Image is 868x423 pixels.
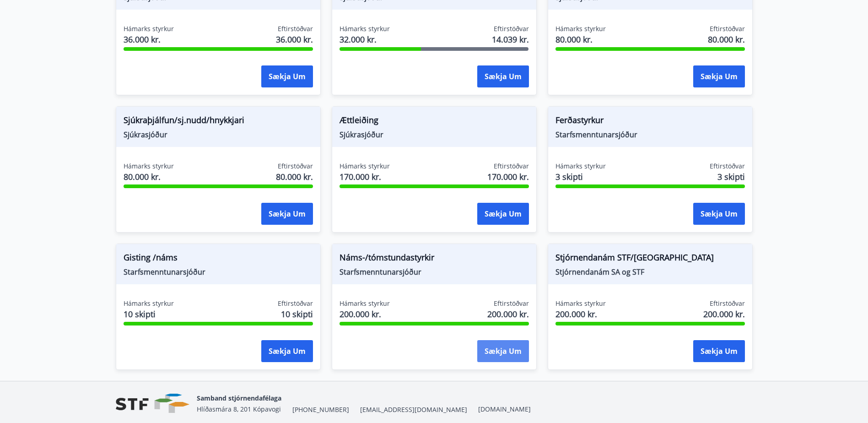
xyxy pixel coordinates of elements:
[340,308,390,320] span: 200.000 kr.
[555,162,606,171] span: Hámarks styrkur
[340,267,529,277] span: Starfsmenntunarsjóður
[124,162,174,171] span: Hámarks styrkur
[555,251,745,267] span: Stjórnendanám STF/[GEOGRAPHIC_DATA]
[555,171,606,183] span: 3 skipti
[340,171,390,183] span: 170.000 kr.
[340,130,529,140] span: Sjúkrasjóður
[278,299,313,308] span: Eftirstöðvar
[124,33,174,45] span: 36.000 kr.
[494,299,529,308] span: Eftirstöðvar
[717,171,745,183] span: 3 skipti
[477,340,529,362] button: Sækja um
[124,24,174,33] span: Hámarks styrkur
[124,299,174,308] span: Hámarks styrkur
[197,394,281,402] span: Samband stjórnendafélaga
[710,299,745,308] span: Eftirstöðvar
[261,340,313,362] button: Sækja um
[555,130,745,140] span: Starfsmenntunarsjóður
[477,203,529,225] button: Sækja um
[555,24,606,33] span: Hámarks styrkur
[340,33,390,45] span: 32.000 kr.
[710,24,745,33] span: Eftirstöðvar
[478,405,531,413] a: [DOMAIN_NAME]
[494,24,529,33] span: Eftirstöðvar
[555,267,745,277] span: Stjórnendanám SA og STF
[555,299,606,308] span: Hámarks styrkur
[487,308,529,320] span: 200.000 kr.
[340,24,390,33] span: Hámarks styrkur
[340,299,390,308] span: Hámarks styrkur
[124,308,174,320] span: 10 skipti
[708,33,745,45] span: 80.000 kr.
[124,171,174,183] span: 80.000 kr.
[278,162,313,171] span: Eftirstöðvar
[487,171,529,183] span: 170.000 kr.
[124,114,313,130] span: Sjúkraþjálfun/sj.nudd/hnykkjari
[292,405,349,414] span: [PHONE_NUMBER]
[703,308,745,320] span: 200.000 kr.
[261,65,313,87] button: Sækja um
[276,171,313,183] span: 80.000 kr.
[555,33,606,45] span: 80.000 kr.
[710,162,745,171] span: Eftirstöðvar
[261,203,313,225] button: Sækja um
[555,114,745,130] span: Ferðastyrkur
[281,308,313,320] span: 10 skipti
[492,33,529,45] span: 14.039 kr.
[116,394,189,413] img: vjCaq2fThgY3EUYqSgpjEiBg6WP39ov69hlhuPVN.png
[360,405,467,414] span: [EMAIL_ADDRESS][DOMAIN_NAME]
[693,65,745,87] button: Sækja um
[693,203,745,225] button: Sækja um
[340,251,529,267] span: Náms-/tómstundastyrkir
[124,130,313,140] span: Sjúkrasjóður
[555,308,606,320] span: 200.000 kr.
[197,405,281,413] span: Hlíðasmára 8, 201 Kópavogi
[124,267,313,277] span: Starfsmenntunarsjóður
[494,162,529,171] span: Eftirstöðvar
[477,65,529,87] button: Sækja um
[693,340,745,362] button: Sækja um
[340,114,529,130] span: Ættleiðing
[340,162,390,171] span: Hámarks styrkur
[278,24,313,33] span: Eftirstöðvar
[276,33,313,45] span: 36.000 kr.
[124,251,313,267] span: Gisting /náms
